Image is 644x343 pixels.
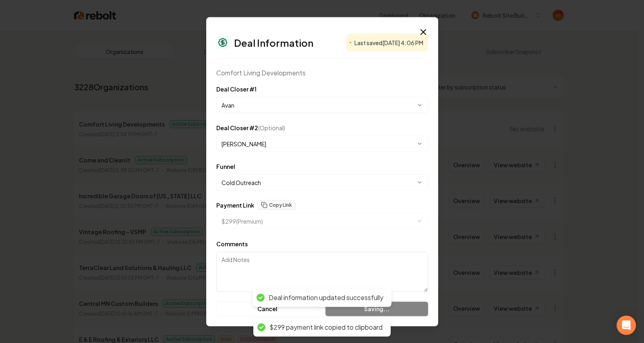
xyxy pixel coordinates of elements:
[216,162,235,170] label: Funnel
[269,323,383,332] div: $299 payment link copied to clipboard
[216,202,254,208] label: Payment Link
[216,240,248,247] label: Comments
[216,85,257,92] label: Deal Closer #1
[216,301,319,316] button: Cancel
[216,124,285,131] label: Deal Closer #2
[258,124,285,131] span: (Optional)
[269,294,383,302] div: Deal information updated successfully
[234,37,313,47] h2: Deal Information
[354,38,423,46] span: Last saved [DATE] 4:06 PM
[216,68,428,77] div: Comfort Living Developments
[257,200,296,210] button: Copy Link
